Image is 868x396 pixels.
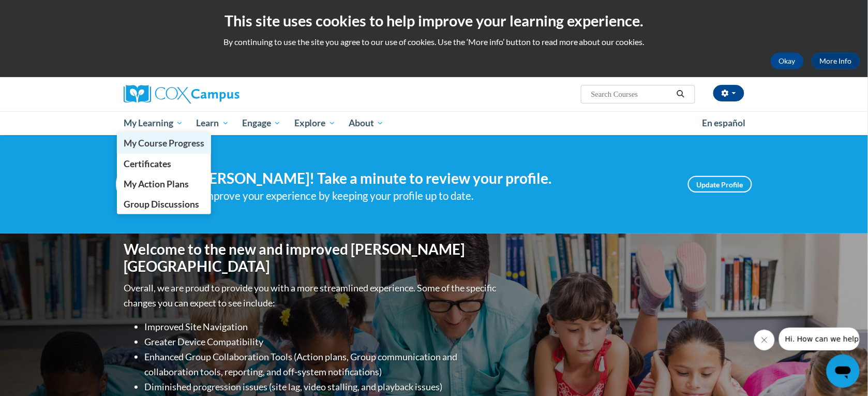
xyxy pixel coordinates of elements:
input: Search Courses [590,88,673,100]
a: My Course Progress [117,133,211,153]
a: Learn [190,111,236,135]
span: Explore [294,117,336,129]
p: Overall, we are proud to provide you with a more streamlined experience. Some of the specific cha... [124,281,499,311]
a: Cox Campus [124,85,320,104]
span: Group Discussions [124,199,199,210]
a: Certificates [117,154,211,174]
button: Account Settings [713,85,744,101]
h2: This site uses cookies to help improve your learning experience. [8,10,860,31]
span: Certificates [124,158,171,169]
a: En español [695,112,752,134]
span: My Course Progress [124,138,204,149]
button: Search [673,88,689,100]
a: Engage [235,111,288,135]
img: Cox Campus [124,85,240,104]
li: Improved Site Navigation [144,319,499,334]
span: Hi. How can we help? [6,7,84,16]
a: My Action Plans [117,174,211,194]
a: Group Discussions [117,194,211,214]
iframe: Message from company [779,328,860,350]
li: Greater Device Compatibility [144,334,499,349]
li: Diminished progression issues (site lag, video stalling, and playback issues) [144,379,499,394]
span: Learn [197,117,229,129]
span: About [349,117,384,129]
img: Profile Image [116,161,162,208]
span: Engage [242,117,281,129]
iframe: Close message [754,330,775,350]
span: My Learning [124,117,183,129]
li: Enhanced Group Collaboration Tools (Action plans, Group communication and collaboration tools, re... [144,349,499,379]
span: En español [702,118,745,128]
a: Explore [288,111,342,135]
p: By continuing to use the site you agree to our use of cookies. Use the ‘More info’ button to read... [8,36,860,48]
button: Okay [771,53,804,69]
h1: Welcome to the new and improved [PERSON_NAME][GEOGRAPHIC_DATA] [124,241,499,275]
div: Main menu [108,111,760,135]
a: More Info [812,53,860,69]
a: My Learning [117,111,190,135]
h4: Hi [PERSON_NAME]! Take a minute to review your profile. [178,170,672,187]
a: About [342,111,391,135]
div: Help improve your experience by keeping your profile up to date. [178,187,672,204]
a: Update Profile [688,176,752,193]
span: My Action Plans [124,179,189,189]
iframe: Button to launch messaging window [827,355,860,388]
